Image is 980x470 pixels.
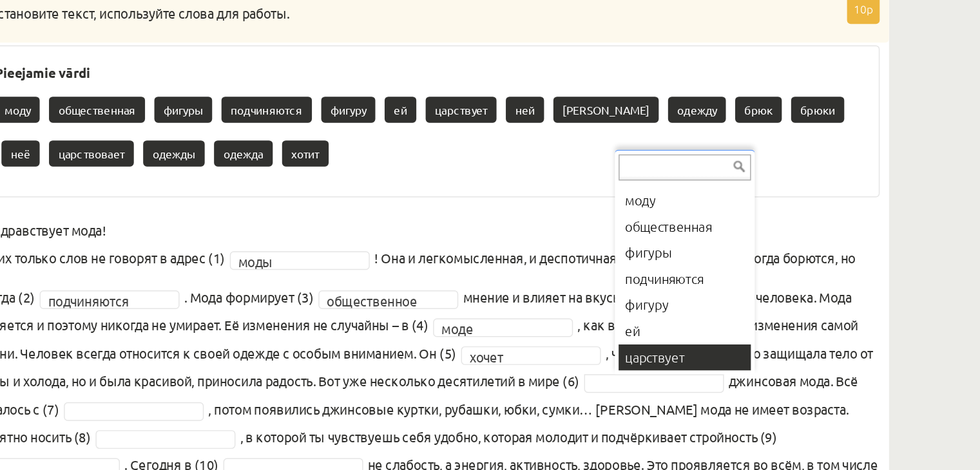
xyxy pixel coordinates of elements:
[715,313,807,331] div: царствует
[715,205,807,223] div: моду
[715,277,807,295] div: фигуру
[715,241,807,259] div: фигуры
[715,223,807,241] div: общественная
[715,295,807,313] div: ей
[715,259,807,277] div: подчиняются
